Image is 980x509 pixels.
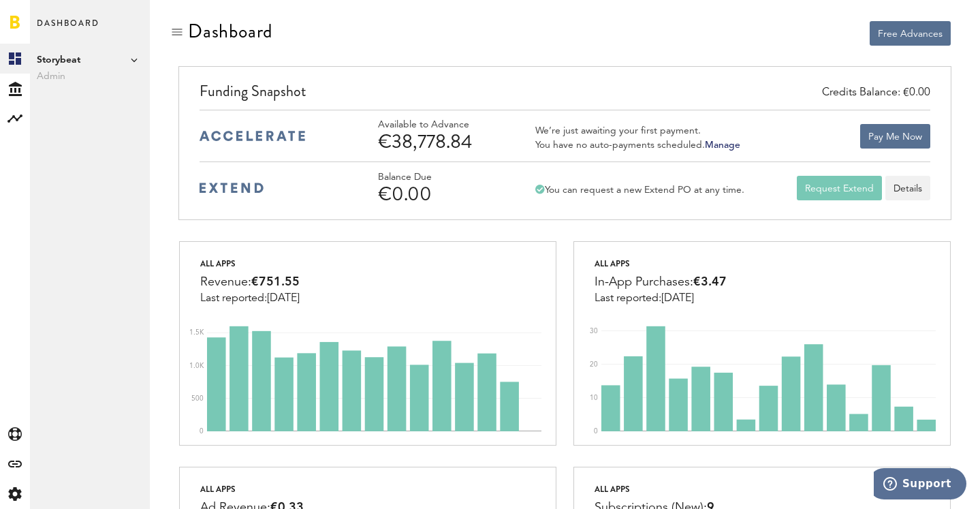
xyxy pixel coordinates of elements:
[200,131,305,141] img: accelerate-medium-blue-logo.svg
[200,183,264,194] img: extend-medium-blue-logo.svg
[661,293,694,304] span: [DATE]
[822,85,930,101] div: Credits Balance: €0.00
[37,15,99,44] span: Dashboard
[200,80,931,110] div: Funding Snapshot
[378,119,507,131] div: Available to Advance
[378,131,507,153] div: €38,778.84
[590,361,598,368] text: 20
[378,172,507,183] div: Balance Due
[595,292,727,305] div: Last reported:
[251,276,300,288] span: €751.55
[188,20,272,42] div: Dashboard
[200,428,204,435] text: 0
[590,328,598,335] text: 30
[874,468,966,502] iframe: Opens a widget where you can find more information
[200,481,304,497] div: All apps
[870,21,951,46] button: Free Advances
[535,184,744,196] div: You can request a new Extend PO at any time.
[595,272,727,292] div: In-App Purchases:
[535,139,740,151] div: You have no auto-payments scheduled.
[189,329,204,336] text: 1.5K
[200,292,300,305] div: Last reported:
[200,256,300,272] div: All apps
[378,183,507,205] div: €0.00
[535,125,740,137] div: We’re just awaiting your first payment.
[200,272,300,292] div: Revenue:
[595,256,727,272] div: All apps
[37,68,143,84] span: Admin
[267,293,300,304] span: [DATE]
[693,276,727,288] span: €3.47
[860,124,930,149] button: Pay Me Now
[705,140,740,150] a: Manage
[37,52,143,68] span: Storybeat
[594,428,598,435] text: 0
[595,481,714,497] div: All apps
[590,395,598,401] text: 10
[797,176,882,200] button: Request Extend
[885,176,930,200] a: Details
[191,395,204,402] text: 500
[189,363,204,369] text: 1.0K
